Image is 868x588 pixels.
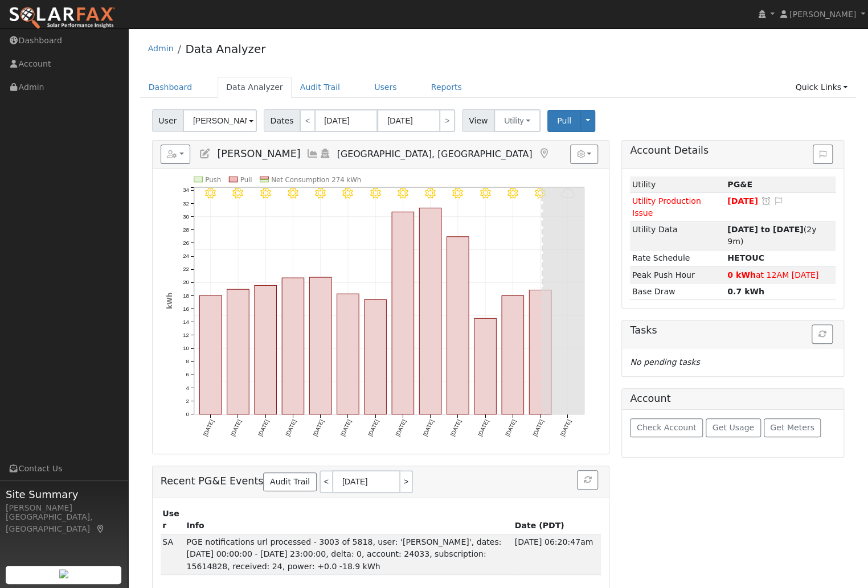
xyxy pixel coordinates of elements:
td: Utility Data [630,221,725,250]
rect: onclick="" [392,212,414,414]
i: 8/09 - Clear [480,188,490,199]
span: Utility Production Issue [632,196,701,217]
text: 6 [186,372,189,378]
text: [DATE] [367,418,380,437]
text: 8 [186,358,189,364]
span: Site Summary [6,487,122,502]
text: 4 [186,385,189,391]
rect: onclick="" [502,296,524,414]
a: Data Analyzer [185,42,265,56]
td: at 12AM [DATE] [726,266,836,283]
span: [PERSON_NAME] [789,10,856,19]
text: [DATE] [449,418,462,437]
rect: onclick="" [529,290,551,414]
a: > [439,109,455,132]
span: [GEOGRAPHIC_DATA], [GEOGRAPHIC_DATA] [337,149,533,159]
a: Quick Links [787,77,856,98]
i: 7/31 - Clear [232,188,243,199]
text: [DATE] [504,418,517,437]
img: SolarFax [9,6,116,30]
text: 30 [183,213,189,220]
text: 2 [186,398,189,404]
rect: onclick="" [337,294,359,414]
span: [PERSON_NAME] [217,148,300,159]
a: Users [366,77,406,98]
strong: L [727,253,764,262]
a: < [320,470,332,493]
i: 8/10 - Clear [507,188,518,199]
text: [DATE] [257,418,270,437]
span: Pull [557,116,571,125]
a: Audit Trail [292,77,349,98]
rect: onclick="" [365,300,387,414]
span: (2y 9m) [727,225,816,246]
rect: onclick="" [227,289,249,414]
h5: Account Details [630,145,836,157]
a: Dashboard [140,77,201,98]
text: 0 [186,411,189,417]
div: [GEOGRAPHIC_DATA], [GEOGRAPHIC_DATA] [6,511,122,535]
a: Map [538,148,550,159]
i: No pending tasks [630,357,699,367]
i: 8/07 - Clear [425,188,436,199]
rect: onclick="" [199,295,222,414]
text: 10 [183,345,189,351]
strong: 0 kWh [727,270,756,279]
h5: Tasks [630,324,836,336]
button: Check Account [630,418,703,438]
td: Base Draw [630,283,725,300]
a: Map [96,524,106,533]
text: 28 [183,227,189,233]
button: Get Usage [706,418,761,438]
th: User [161,506,185,534]
text: [DATE] [284,418,297,437]
i: 8/02 - Clear [288,188,298,199]
button: Utility [494,109,541,132]
text: [DATE] [421,418,435,437]
button: Refresh [577,470,598,490]
text: [DATE] [559,418,572,437]
i: 8/11 - Clear [535,188,546,199]
text: 24 [183,253,189,259]
strong: [DATE] to [DATE] [727,225,803,234]
text: kWh [165,293,173,309]
button: Issue History [813,145,833,164]
rect: onclick="" [419,208,441,414]
td: Utility [630,176,725,193]
rect: onclick="" [255,286,277,414]
i: Edit Issue [773,197,784,205]
text: Net Consumption 274 kWh [271,176,361,184]
td: Rate Schedule [630,250,725,266]
i: 8/04 - Clear [342,188,353,199]
th: Info [185,506,513,534]
text: [DATE] [312,418,325,437]
a: Reports [423,77,470,98]
a: Admin [148,44,174,53]
a: Audit Trail [263,472,316,492]
i: 8/03 - Clear [315,188,326,199]
text: 12 [183,332,189,338]
a: Multi-Series Graph [306,148,319,159]
i: 8/05 - Clear [370,188,380,199]
i: 7/30 - Clear [205,188,216,199]
rect: onclick="" [474,318,497,414]
strong: 0.7 kWh [727,287,764,296]
td: PGE notifications url processed - 3003 of 5818, user: '[PERSON_NAME]', dates: [DATE] 00:00:00 - [... [185,534,513,574]
text: Pull [240,176,252,184]
rect: onclick="" [309,277,331,414]
span: Dates [264,109,300,132]
h5: Recent PG&E Events [161,470,601,493]
h5: Account [630,393,670,404]
td: [DATE] 06:20:47am [513,534,601,574]
th: Date (PDT) [513,506,601,534]
input: Select a User [183,109,257,132]
text: [DATE] [531,418,544,437]
td: Peak Push Hour [630,266,725,283]
a: < [300,109,316,132]
a: Login As (last Never) [319,148,331,159]
a: Edit User (23756) [199,148,211,159]
i: 8/08 - Clear [452,188,463,199]
td: SDP Admin [161,534,185,574]
div: [PERSON_NAME] [6,502,122,514]
text: 26 [183,240,189,246]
